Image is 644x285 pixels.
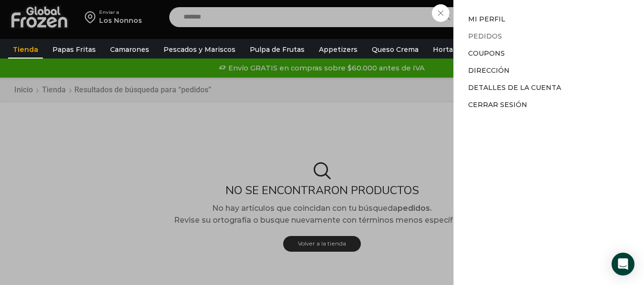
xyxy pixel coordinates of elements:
[8,40,43,59] a: Tienda
[468,83,561,92] a: Detalles de la cuenta
[428,40,473,59] a: Hortalizas
[48,40,101,59] a: Papas Fritas
[367,40,423,59] a: Queso Crema
[105,40,154,59] a: Camarones
[468,100,527,109] a: Cerrar sesión
[468,15,505,23] a: Mi perfil
[468,66,510,75] a: Dirección
[245,40,309,59] a: Pulpa de Frutas
[314,40,362,59] a: Appetizers
[468,32,502,40] a: Pedidos
[159,40,240,59] a: Pescados y Mariscos
[468,49,505,58] a: Coupons
[612,253,634,275] div: Open Intercom Messenger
